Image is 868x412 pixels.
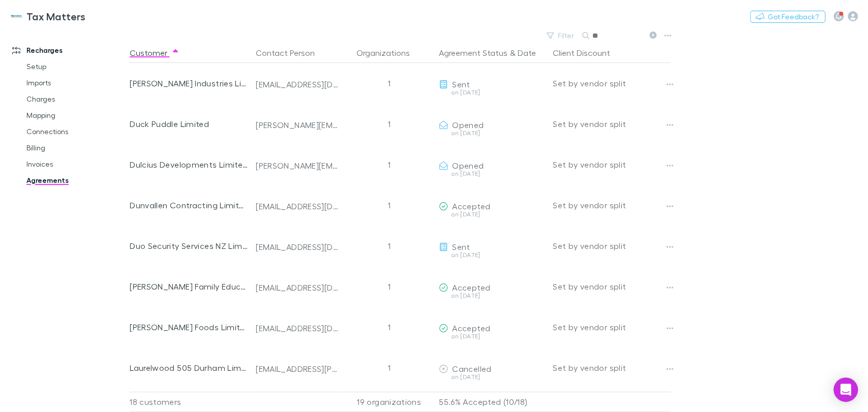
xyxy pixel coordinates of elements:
div: Set by vendor split [553,144,671,185]
span: Sent [452,79,470,89]
span: Accepted [452,282,490,292]
div: [EMAIL_ADDRESS][DOMAIN_NAME] [256,282,339,293]
div: Set by vendor split [553,185,671,226]
span: Opened [452,120,484,130]
a: Charges [16,91,137,107]
div: Open Intercom Messenger [833,377,858,402]
span: Sent [452,242,470,251]
span: Accepted [452,323,490,333]
div: Set by vendor split [553,226,671,266]
div: [PERSON_NAME] Foods Limited [130,307,248,347]
button: Organizations [356,43,422,63]
div: 1 [343,144,435,185]
div: on [DATE] [439,130,545,136]
div: [EMAIL_ADDRESS][DOMAIN_NAME] [256,242,339,252]
a: Agreements [16,172,137,188]
div: & [439,43,545,63]
a: Mapping [16,107,137,123]
div: on [DATE] [439,252,545,258]
div: 1 [343,63,435,104]
h3: Tax Matters [26,10,85,22]
button: Date [518,43,536,63]
div: Set by vendor split [553,63,671,104]
div: Laurelwood 505 Durham Limited [130,347,248,388]
div: [EMAIL_ADDRESS][DOMAIN_NAME] [256,79,339,89]
a: Tax Matters [4,4,92,28]
div: [PERSON_NAME] Family Educators Ltd [130,266,248,307]
div: Set by vendor split [553,104,671,144]
button: Got Feedback? [750,11,825,23]
button: Client Discount [553,43,622,63]
div: [PERSON_NAME][EMAIL_ADDRESS][DOMAIN_NAME] [256,120,339,130]
div: Set by vendor split [553,307,671,347]
div: on [DATE] [439,171,545,177]
a: Imports [16,75,137,91]
div: 1 [343,266,435,307]
a: Invoices [16,156,137,172]
button: Agreement Status [439,43,507,63]
div: [EMAIL_ADDRESS][PERSON_NAME][DOMAIN_NAME] [256,364,339,374]
div: 1 [343,307,435,347]
div: 19 organizations [343,392,435,412]
div: 1 [343,104,435,144]
div: Set by vendor split [553,347,671,388]
div: 18 customers [130,392,252,412]
div: on [DATE] [439,211,545,217]
img: Tax Matters 's Logo [10,10,22,22]
button: Customer [130,43,179,63]
div: [PERSON_NAME][EMAIL_ADDRESS][DOMAIN_NAME] [256,161,339,171]
span: Accepted [452,201,490,211]
div: Dunvallen Contracting Limited [130,185,248,226]
a: Connections [16,123,137,140]
div: Duck Puddle Limited [130,104,248,144]
div: Dulcius Developments Limited [130,144,248,185]
div: on [DATE] [439,293,545,299]
a: Billing [16,140,137,156]
span: Opened [452,161,484,170]
div: 1 [343,347,435,388]
div: [PERSON_NAME] Industries Limited [130,63,248,104]
div: [EMAIL_ADDRESS][DOMAIN_NAME] [256,201,339,211]
div: 1 [343,226,435,266]
div: Set by vendor split [553,266,671,307]
span: Cancelled [452,364,491,373]
div: [EMAIL_ADDRESS][DOMAIN_NAME] [256,323,339,333]
div: Duo Security Services NZ Limited [130,226,248,266]
p: 55.6% Accepted (10/18) [439,392,545,411]
a: Recharges [2,42,137,58]
button: Filter [542,29,580,42]
a: Setup [16,58,137,75]
div: on [DATE] [439,89,545,96]
div: on [DATE] [439,374,545,380]
div: on [DATE] [439,333,545,339]
div: 1 [343,185,435,226]
button: Contact Person [256,43,327,63]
